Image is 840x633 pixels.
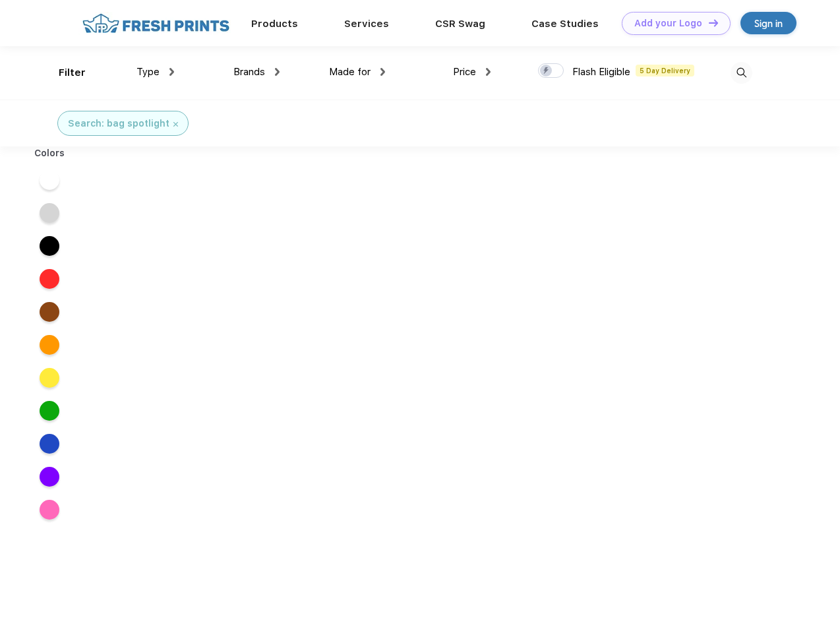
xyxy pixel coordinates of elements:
[709,19,718,26] img: DT
[24,146,75,160] div: Colors
[59,65,86,80] div: Filter
[634,18,702,29] div: Add your Logo
[731,62,752,84] img: desktop_search.svg
[453,66,476,78] span: Price
[486,68,491,76] img: dropdown.png
[136,66,160,78] span: Type
[636,65,694,76] span: 5 Day Delivery
[233,66,265,78] span: Brands
[68,117,169,131] div: Search: bag spotlight
[754,16,783,31] div: Sign in
[169,68,174,76] img: dropdown.png
[740,12,796,34] a: Sign in
[380,68,385,76] img: dropdown.png
[78,12,233,35] img: fo%20logo%202.webp
[251,18,298,30] a: Products
[275,68,280,76] img: dropdown.png
[329,66,371,78] span: Made for
[173,122,178,127] img: filter_cancel.svg
[572,66,630,78] span: Flash Eligible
